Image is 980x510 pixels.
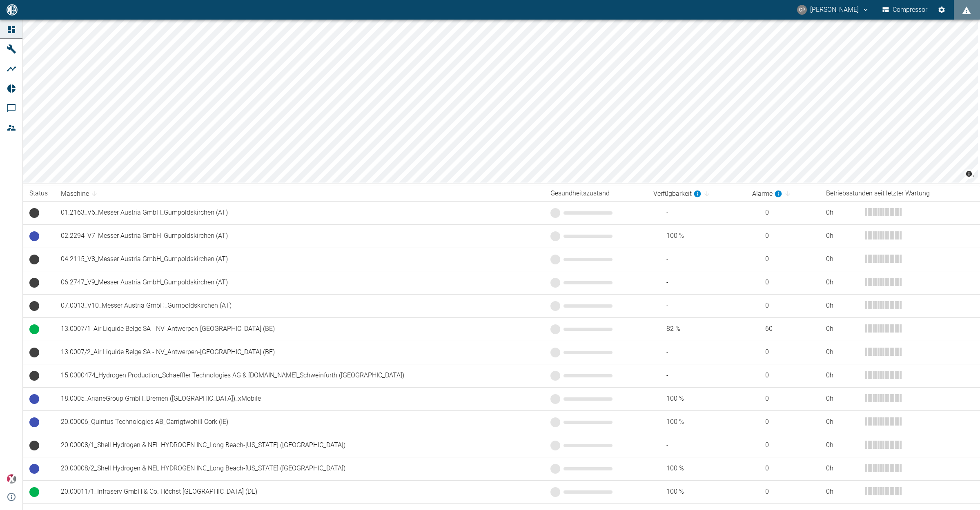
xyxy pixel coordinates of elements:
[29,464,39,474] span: Betriebsbereit
[54,248,544,271] td: 04.2115_V8_Messer Austria GmbH_Gumpoldskirchen (AT)
[7,474,16,484] img: Xplore Logo
[752,464,813,473] span: 0
[653,417,739,427] span: 100 %
[934,2,949,17] button: Einstellungen
[29,441,39,450] span: Keine Daten
[6,4,18,15] img: logo
[826,417,859,427] div: 0 h
[653,231,739,241] span: 100 %
[826,301,859,310] div: 0 h
[61,189,100,199] span: Maschine
[29,394,39,404] span: Betriebsbereit
[752,189,782,199] div: berechnet für die letzten 7 Tage
[752,255,813,264] span: 0
[54,410,544,434] td: 20.00006_Quintus Technologies AB_Carrigtwohill Cork (IE)
[29,371,39,381] span: Keine Daten
[826,231,859,241] div: 0 h
[29,278,39,288] span: Keine Daten
[653,301,739,310] span: -
[752,417,813,427] span: 0
[23,186,54,201] th: Status
[54,457,544,480] td: 20.00008/2_Shell Hydrogen & NEL HYDROGEN INC_Long Beach-[US_STATE] ([GEOGRAPHIC_DATA])
[752,208,813,217] span: 0
[826,255,859,264] div: 0 h
[23,20,978,183] canvas: Map
[653,324,739,334] span: 82 %
[826,371,859,380] div: 0 h
[29,324,39,334] span: Betrieb
[826,208,859,217] div: 0 h
[826,278,859,287] div: 0 h
[54,224,544,248] td: 02.2294_V7_Messer Austria GmbH_Gumpoldskirchen (AT)
[826,441,859,450] div: 0 h
[653,487,739,497] span: 100 %
[653,255,739,264] span: -
[54,201,544,224] td: 01.2163_V6_Messer Austria GmbH_Gumpoldskirchen (AT)
[29,487,39,497] span: Betrieb
[653,348,739,357] span: -
[54,364,544,387] td: 15.0000474_Hydrogen Production_Schaeffler Technologies AG & [DOMAIN_NAME]_Schweinfurth ([GEOGRAPH...
[29,255,39,264] span: Keine Daten
[653,208,739,217] span: -
[653,371,739,380] span: -
[752,487,813,497] span: 0
[820,186,980,201] th: Betriebsstunden seit letzter Wartung
[54,341,544,364] td: 13.0007/2_Air Liquide Belge SA - NV_Antwerpen-[GEOGRAPHIC_DATA] (BE)
[54,387,544,410] td: 18.0005_ArianeGroup GmbH_Bremen ([GEOGRAPHIC_DATA])_xMobile
[29,348,39,357] span: Keine Daten
[826,487,859,497] div: 0 h
[752,371,813,380] span: 0
[54,294,544,317] td: 07.0013_V10_Messer Austria GmbH_Gumpoldskirchen (AT)
[826,464,859,473] div: 0 h
[752,301,813,310] span: 0
[752,394,813,404] span: 0
[826,348,859,357] div: 0 h
[752,348,813,357] span: 0
[752,231,813,241] span: 0
[54,317,544,341] td: 13.0007/1_Air Liquide Belge SA - NV_Antwerpen-[GEOGRAPHIC_DATA] (BE)
[653,278,739,287] span: -
[881,2,929,17] button: Compressor
[826,324,859,334] div: 0 h
[29,417,39,427] span: Betriebsbereit
[796,2,871,17] button: christoph.palm@neuman-esser.com
[752,324,813,334] span: 60
[653,464,739,473] span: 100 %
[54,434,544,457] td: 20.00008/1_Shell Hydrogen & NEL HYDROGEN INC_Long Beach-[US_STATE] ([GEOGRAPHIC_DATA])
[752,441,813,450] span: 0
[54,271,544,294] td: 06.2747_V9_Messer Austria GmbH_Gumpoldskirchen (AT)
[797,5,807,15] div: CP
[29,208,39,218] span: Keine Daten
[653,394,739,404] span: 100 %
[54,480,544,503] td: 20.00011/1_Infraserv GmbH & Co. Höchst [GEOGRAPHIC_DATA] (DE)
[826,394,859,404] div: 0 h
[544,186,647,201] th: Gesundheitszustand
[752,278,813,287] span: 0
[29,231,39,241] span: Betriebsbereit
[653,441,739,450] span: -
[29,301,39,311] span: Keine Daten
[653,189,702,199] div: berechnet für die letzten 7 Tage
